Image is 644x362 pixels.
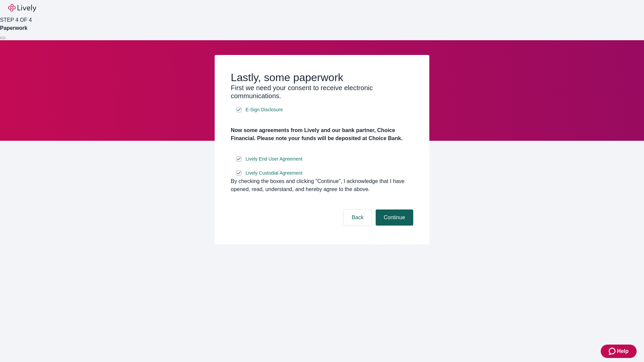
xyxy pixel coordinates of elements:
span: Help [617,347,629,355]
button: Continue [376,209,413,226]
span: Lively End User Agreement [246,156,303,163]
svg: Zendesk support icon [609,347,617,355]
a: e-sign disclosure document [244,106,284,114]
span: E-Sign Disclosure [246,106,283,113]
h4: Now some agreements from Lively and our bank partner, Choice Financial. Please note your funds wi... [231,126,413,142]
a: e-sign disclosure document [244,155,304,163]
div: By checking the boxes and clicking “Continue", I acknowledge that I have opened, read, understand... [231,177,413,193]
a: e-sign disclosure document [244,169,304,177]
h2: Lastly, some paperwork [231,71,413,84]
span: Lively Custodial Agreement [246,170,303,177]
img: Lively [8,4,36,12]
h3: First we need your consent to receive electronic communications. [231,84,413,100]
button: Zendesk support iconHelp [601,345,637,358]
button: Back [343,209,372,226]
